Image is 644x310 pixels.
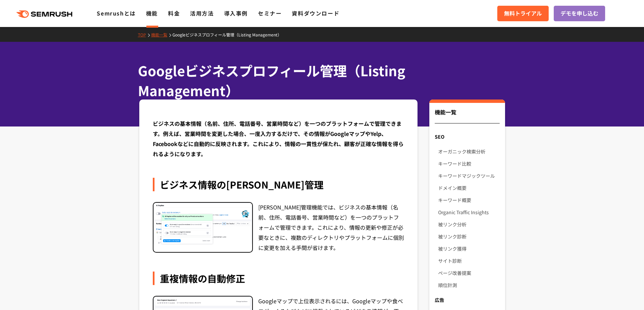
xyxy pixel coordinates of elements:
[438,170,499,182] a: キーワードマジックツール
[438,218,499,230] a: 被リンク分析
[438,243,499,255] a: 被リンク獲得
[138,32,151,37] a: TOP
[435,108,499,123] div: 機能一覧
[429,294,505,306] div: 広告
[438,194,499,206] a: キーワード概要
[429,131,505,143] div: SEO
[258,9,282,17] a: セミナー
[97,9,136,17] a: Semrushとは
[146,9,158,17] a: 機能
[151,32,172,37] a: 機能一覧
[554,6,605,21] a: デモを申し込む
[190,9,214,17] a: 活用方法
[168,9,180,17] a: 料金
[153,178,404,191] div: ビジネス情報の[PERSON_NAME]管理
[258,202,404,253] div: [PERSON_NAME]管理機能では、ビジネスの基本情報（名前、住所、電話番号、営業時間など）を一つのプラットフォームで管理できます。これにより、情報の更新や修正が必要なときに、複数のディレク...
[292,9,339,17] a: 資料ダウンロード
[138,61,500,101] h1: Googleビジネスプロフィール管理（Listing Management）
[438,158,499,170] a: キーワード比較
[497,6,549,21] a: 無料トライアル
[438,279,499,291] a: 順位計測
[560,9,598,18] span: デモを申し込む
[438,255,499,267] a: サイト診断
[438,206,499,218] a: Organic Traffic Insights
[153,272,404,285] div: 重複情報の自動修正
[153,203,252,246] img: ビジネス情報の一元管理
[224,9,248,17] a: 導入事例
[438,267,499,279] a: ページ改善提案
[153,118,404,159] div: ビジネスの基本情報（名前、住所、電話番号、営業時間など）を一つのプラットフォームで管理できます。例えば、営業時間を変更した場合、一度入力するだけで、その情報がGoogleマップやYelp、Fac...
[438,230,499,243] a: 被リンク診断
[438,145,499,158] a: オーガニック検索分析
[438,182,499,194] a: ドメイン概要
[504,9,542,18] span: 無料トライアル
[172,32,287,37] a: Googleビジネスプロフィール管理（Listing Management）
